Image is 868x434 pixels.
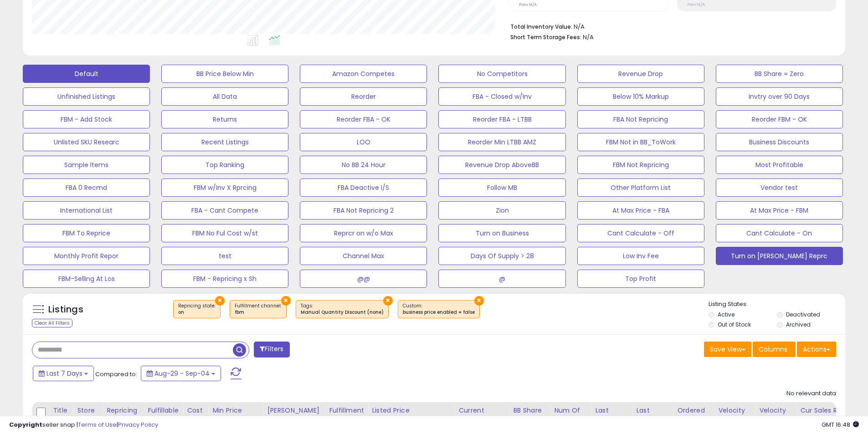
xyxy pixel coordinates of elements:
button: Days Of Supply > 28 [438,247,565,265]
button: No BB 24 Hour [300,156,427,174]
button: Invtry over 90 Days [716,87,843,106]
button: test [161,247,288,265]
div: Fulfillment Cost [329,406,364,425]
button: Filters [254,342,289,357]
span: Fulfillment channel : [235,302,282,316]
button: × [215,296,225,306]
strong: Copyright [9,420,42,429]
button: Aug-29 - Sep-04 [141,366,221,381]
span: Tags : [301,302,384,316]
button: Revenue Drop AboveBB [438,156,565,174]
button: Cant Calculate - Off [577,224,704,242]
div: Ordered Items [677,406,710,425]
a: Privacy Policy [118,420,158,429]
button: Last 7 Days [33,366,94,381]
span: Last 7 Days [46,369,82,378]
button: FBM Not in BB_ToWork [577,133,704,151]
button: @@ [300,270,427,288]
div: Listed Price [372,406,451,415]
div: Cost [187,406,205,415]
span: Custom: [403,302,475,316]
button: FBM No Ful Cost w/st [161,224,288,242]
button: Turn on [PERSON_NAME] Reprc [716,247,843,265]
button: FBM To Reprice [23,224,150,242]
button: Top Ranking [161,156,288,174]
button: × [383,296,393,306]
button: Zion [438,201,565,220]
button: FBA - Cant Compete [161,201,288,220]
div: on [178,309,216,316]
button: Channel Max [300,247,427,265]
button: BB Price Below Min [161,65,288,83]
button: No Competitors [438,65,565,83]
button: FBA Deactive I/S [300,179,427,197]
button: FBA - Closed w/Inv [438,87,565,106]
div: No relevant data [786,389,836,398]
div: Repricing [107,406,140,415]
button: Returns [161,110,288,128]
span: Aug-29 - Sep-04 [154,369,210,378]
div: business price enabled = false [403,309,475,316]
div: [PERSON_NAME] [267,406,321,415]
div: Title [53,406,69,415]
button: At Max Price - FBM [716,201,843,220]
button: Unlisted SKU Researc [23,133,150,151]
span: Repricing state : [178,302,216,316]
button: Reorder FBA - OK [300,110,427,128]
button: Reprcr on w/o Max [300,224,427,242]
button: Reorder FBA - LTBB [438,110,565,128]
div: Min Price [212,406,259,415]
button: Low Inv Fee [577,247,704,265]
button: Follow MB [438,179,565,197]
label: Deactivated [786,311,820,318]
button: Below 10% Markup [577,87,704,106]
div: Velocity [718,406,751,415]
button: Business Discounts [716,133,843,151]
label: Archived [786,321,811,328]
button: Reorder FBM - OK [716,110,843,128]
button: Reorder Min LTBB AMZ [438,133,565,151]
label: Out of Stock [718,321,751,328]
button: Turn on Business [438,224,565,242]
div: seller snap | | [9,421,158,429]
button: Columns [753,342,796,357]
label: Active [718,311,734,318]
span: Columns [759,345,787,354]
button: Cant Calculate - On [716,224,843,242]
div: BB Share 24h. [513,406,546,425]
button: × [474,296,484,306]
span: 2025-09-12 16:48 GMT [822,420,859,429]
b: Short Term Storage Fees: [510,33,581,41]
div: Fulfillable Quantity [148,406,179,425]
small: Prev: N/A [519,2,537,7]
button: FBA Not Repricing 2 [300,201,427,220]
div: Store Name [77,406,99,425]
button: Sample Items [23,156,150,174]
button: Default [23,65,150,83]
h5: Listings [48,303,83,316]
button: Monthly Profit Repor [23,247,150,265]
span: Compared to: [95,370,137,378]
p: Listing States: [709,300,845,309]
button: Other Platform List [577,179,704,197]
div: fbm [235,309,282,316]
button: Reorder [300,87,427,106]
button: FBM Not Repricing [577,156,704,174]
button: FBM w/Inv X Rprcing [161,179,288,197]
button: LOO [300,133,427,151]
small: Prev: N/A [687,2,705,7]
div: Manual Quantity Discount (none) [301,309,384,316]
button: FBA Not Repricing [577,110,704,128]
button: Recent Listings [161,133,288,151]
button: Vendor test [716,179,843,197]
button: Revenue Drop [577,65,704,83]
a: Terms of Use [78,420,117,429]
button: FBM-Selling At Los [23,270,150,288]
div: Velocity Last 30d [759,406,792,425]
button: BB Share = Zero [716,65,843,83]
button: Save View [704,342,751,357]
b: Total Inventory Value: [510,23,572,31]
button: Amazon Competes [300,65,427,83]
button: Most Profitable [716,156,843,174]
button: FBA 0 Recmd [23,179,150,197]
